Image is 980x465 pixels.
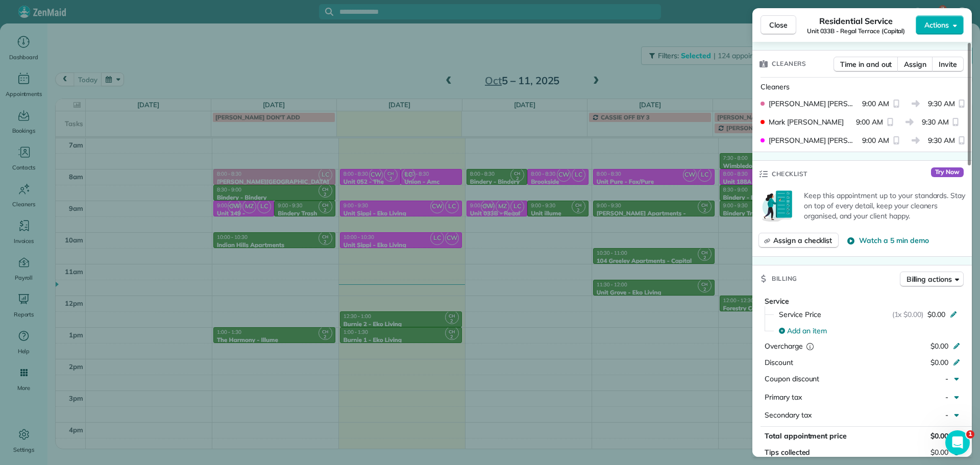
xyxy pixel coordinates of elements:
[897,57,933,72] button: Assign
[834,57,898,72] button: Time in and out
[922,117,949,127] span: 9:30 AM
[945,430,970,455] iframe: Intercom live chat
[945,393,948,402] span: -
[772,274,797,284] span: Billing
[840,59,892,69] span: Time in and out
[945,410,948,420] span: -
[773,306,964,323] button: Service Price(1x $0.00)$0.00
[966,430,974,438] span: 1
[779,309,821,320] span: Service Price
[804,190,966,221] p: Keep this appointment up to your standards. Stay on top of every detail, keep your cleaners organ...
[765,297,789,306] span: Service
[769,135,858,145] span: [PERSON_NAME] [PERSON_NAME]-German
[765,358,793,367] span: Discount
[904,59,926,69] span: Assign
[928,135,955,145] span: 9:30 AM
[859,235,928,246] span: Watch a 5 min demo
[945,374,948,383] span: -
[772,169,807,179] span: Checklist
[930,341,948,351] span: $0.00
[930,358,948,367] span: $0.00
[761,82,790,91] span: Cleaners
[761,445,964,459] button: Tips collected$0.00
[807,27,905,35] span: Unit 033B - Regal Terrace (Capital)
[765,393,802,402] span: Primary tax
[769,20,788,30] span: Close
[892,309,924,320] span: (1x $0.00)
[927,309,945,320] span: $0.00
[765,341,853,351] div: Overcharge
[928,99,955,109] span: 9:30 AM
[772,59,806,69] span: Cleaners
[862,135,889,145] span: 9:00 AM
[932,57,964,72] button: Invite
[819,15,892,27] span: Residential Service
[939,59,957,69] span: Invite
[761,15,796,35] button: Close
[930,447,948,457] span: $0.00
[862,99,889,109] span: 9:00 AM
[769,117,844,127] span: Mark [PERSON_NAME]
[856,117,883,127] span: 9:00 AM
[758,233,839,248] button: Assign a checklist
[930,431,948,440] span: $0.00
[847,235,928,246] button: Watch a 5 min demo
[773,323,964,339] button: Add an item
[769,99,858,109] span: [PERSON_NAME] [PERSON_NAME]
[765,431,847,440] span: Total appointment price
[924,20,949,30] span: Actions
[765,410,812,420] span: Secondary tax
[931,167,964,178] span: Try Now
[787,326,827,336] span: Add an item
[765,374,819,383] span: Coupon discount
[765,447,810,457] span: Tips collected
[773,235,832,246] span: Assign a checklist
[906,274,952,284] span: Billing actions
